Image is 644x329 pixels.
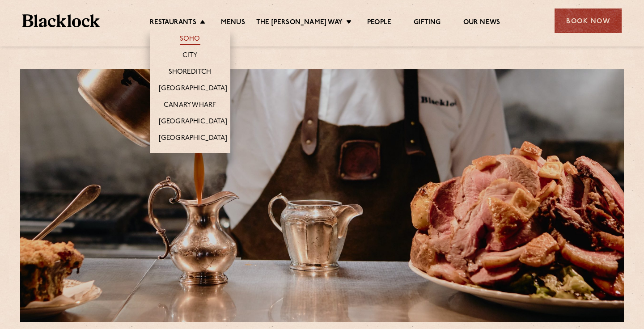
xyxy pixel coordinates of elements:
a: [GEOGRAPHIC_DATA] [159,84,227,94]
a: Soho [180,35,200,45]
img: BL_Textured_Logo-footer-cropped.svg [22,14,100,27]
a: [GEOGRAPHIC_DATA] [159,118,227,127]
a: City [182,51,198,61]
a: Shoreditch [169,68,212,78]
a: [GEOGRAPHIC_DATA] [159,134,227,144]
a: The [PERSON_NAME] Way [256,18,343,28]
a: Canary Wharf [164,101,216,111]
a: People [367,18,391,28]
a: Our News [463,18,500,28]
a: Gifting [414,18,441,28]
div: Book Now [555,8,622,33]
a: Menus [221,18,245,28]
a: Restaurants [150,18,196,28]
